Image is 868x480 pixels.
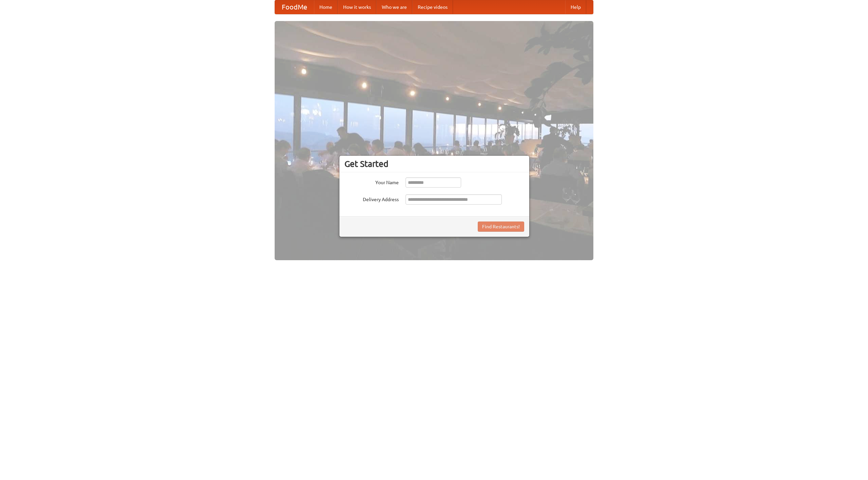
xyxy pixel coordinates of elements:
label: Your Name [344,177,399,186]
h3: Get Started [344,159,524,169]
a: Recipe videos [412,0,453,14]
a: Home [314,0,338,14]
label: Delivery Address [344,194,399,203]
a: Who we are [376,0,412,14]
a: FoodMe [275,0,314,14]
button: Find Restaurants! [478,222,524,232]
a: How it works [338,0,376,14]
a: Help [565,0,586,14]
